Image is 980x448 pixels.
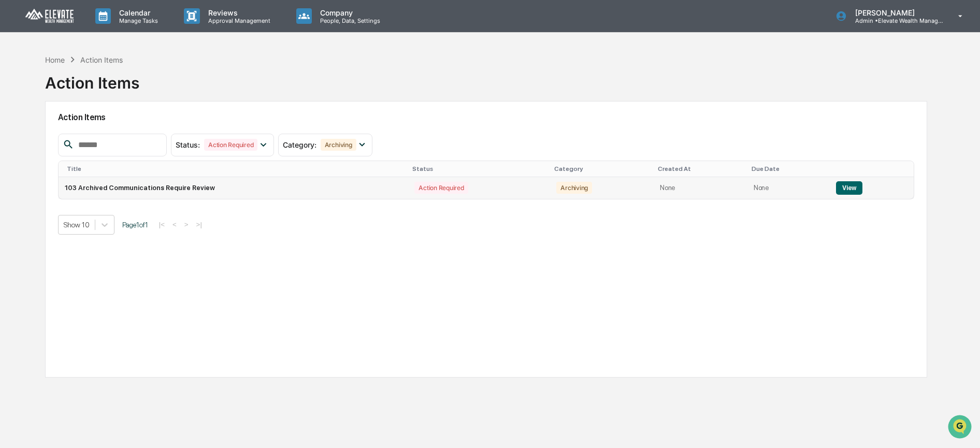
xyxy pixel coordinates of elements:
[836,184,862,192] a: View
[200,17,276,24] p: Approval Management
[45,65,139,92] div: Action Items
[35,79,170,90] div: Start new chat
[836,181,862,195] button: View
[747,177,830,199] td: None
[67,165,405,172] div: Title
[71,126,133,145] a: 🗄️Attestations
[80,55,123,64] div: Action Items
[847,8,943,17] p: [PERSON_NAME]
[847,17,943,24] p: Admin • Elevate Wealth Management
[414,182,468,194] div: Action Required
[752,165,826,172] div: Due Date
[176,82,189,95] button: Start new chat
[122,221,148,229] span: Page 1 of 1
[321,139,356,151] div: Archiving
[193,220,205,229] button: >|
[103,176,125,183] span: Pylon
[176,140,200,149] span: Status :
[10,132,19,140] div: 🖐️
[312,17,385,24] p: People, Data, Settings
[283,140,316,149] span: Category :
[169,220,180,229] button: <
[947,414,975,442] iframe: Open customer support
[21,131,67,141] span: Preclearance
[654,177,747,199] td: None
[554,165,650,172] div: Category
[85,131,128,141] span: Attestations
[35,90,131,98] div: We're available if you need us!
[204,139,257,151] div: Action Required
[6,126,71,145] a: 🖐️Preclearance
[59,177,409,199] td: 103 Archived Communications Require Review
[181,220,192,229] button: >
[45,55,65,64] div: Home
[10,151,19,160] div: 🔎
[156,220,168,229] button: |<
[111,17,163,24] p: Manage Tasks
[658,165,743,172] div: Created At
[556,182,592,194] div: Archiving
[412,165,546,172] div: Status
[200,8,276,17] p: Reviews
[58,112,914,122] h2: Action Items
[10,79,29,98] img: 1746055101610-c473b297-6a78-478c-a979-82029cc54cd1
[6,146,69,165] a: 🔎Data Lookup
[75,132,83,140] div: 🗄️
[25,8,75,24] img: logo
[111,8,163,17] p: Calendar
[312,8,385,17] p: Company
[73,175,125,183] a: Powered byPylon
[10,22,189,38] p: How can we help?
[21,150,65,161] span: Data Lookup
